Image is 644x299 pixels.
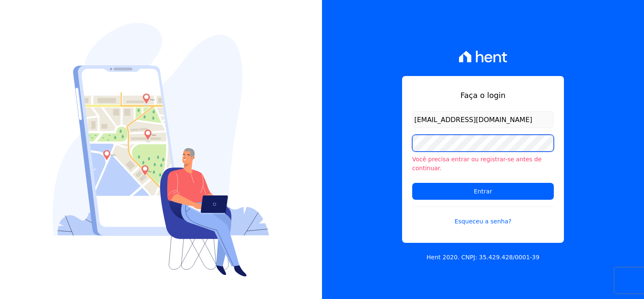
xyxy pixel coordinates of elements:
input: Entrar [412,183,554,200]
a: Esqueceu a senha? [412,207,554,226]
input: Email [412,111,554,128]
h1: Faça o login [412,90,554,101]
img: Login [53,23,269,277]
li: Você precisa entrar ou registrar-se antes de continuar. [412,155,554,173]
p: Hent 2020. CNPJ: 35.429.428/0001-39 [427,253,539,262]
